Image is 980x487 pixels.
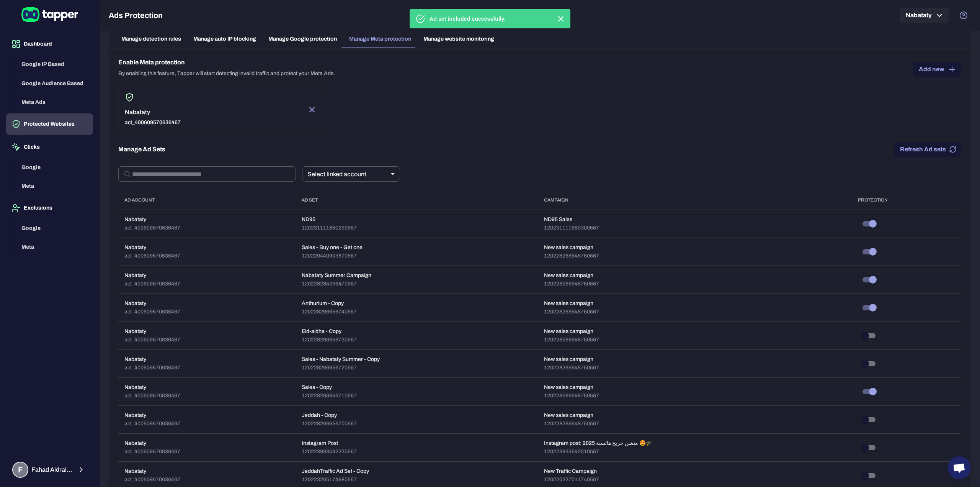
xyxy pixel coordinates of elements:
[6,136,93,158] button: Clicks
[302,308,357,315] p: 120228266656740567
[544,356,599,363] p: New sales campaign
[544,440,652,447] p: Instagram post: ‎منشن خريج هالسنة 2025 😍🎓‎
[544,253,599,259] p: 120228266648750567
[852,191,961,210] th: Protection
[15,177,93,196] button: Meta
[302,356,380,363] p: Sales - Nabataty Summer - Copy
[124,336,180,343] p: act_400609570636467
[15,98,93,105] a: Meta Ads
[417,30,500,48] a: Manage website monitoring
[544,468,599,475] p: New Traffic Campaign
[124,356,180,363] p: Nabataty
[302,300,357,307] p: Anthurium - Copy
[124,412,180,419] p: Nabataty
[6,113,93,135] button: Protected Websites
[302,412,357,419] p: Jeddah - Copy
[544,412,599,419] p: New sales campaign
[302,336,357,343] p: 120228266656730567
[6,33,93,55] button: Dashboard
[118,191,296,210] th: Ad Account
[544,216,599,223] p: ND95 Sales
[544,328,599,335] p: New sales campaign
[31,466,72,474] span: Fahad Aldraiaan
[124,420,180,427] p: act_400609570636467
[15,163,93,170] a: Google
[124,308,180,315] p: act_400609570636467
[15,158,93,177] button: Google
[118,145,165,154] h6: Manage Ad Sets
[6,120,93,127] a: Protected Websites
[302,448,357,455] p: 120223933542230567
[544,280,599,287] p: 120228266648750567
[302,420,357,427] p: 120228266656700567
[296,191,537,210] th: Ad Set
[125,108,181,116] p: Nabataty
[544,384,599,391] p: New sales campaign
[538,191,852,210] th: Campaign
[302,468,369,475] p: JeddahTraffic Ad Set - Copy
[262,30,343,48] a: Manage Google protection
[15,93,93,112] button: Meta Ads
[6,204,93,211] a: Exclusions
[15,243,93,250] a: Meta
[12,462,28,478] div: F
[124,244,180,251] p: Nabataty
[544,476,599,483] p: 120220227011740567
[6,459,93,481] button: FFahad Aldraiaan
[894,142,961,157] button: Refresh Ad sets
[900,8,949,23] button: Nabataty
[6,197,93,219] button: Exclusions
[913,62,961,77] button: Add new
[544,364,599,371] p: 120228266648750567
[124,364,180,371] p: act_400609570636467
[304,102,320,117] button: Remove account
[302,364,380,371] p: 120228266656720567
[544,392,599,399] p: 120228266648750567
[15,79,93,86] a: Google Audience Based
[544,225,599,231] p: 120231111680300567
[302,272,371,279] p: Nabataty Summer Campaign
[15,238,93,257] button: Meta
[124,448,180,455] p: act_400609570636467
[302,166,400,182] div: Select linked account
[124,328,180,335] p: Nabataty
[544,336,599,343] p: 120228266648750567
[544,420,599,427] p: 120228266648750567
[124,253,180,259] p: act_400609570636467
[15,219,93,238] button: Google
[544,308,599,315] p: 120228266648750567
[124,476,180,483] p: act_400609570636467
[343,30,417,48] a: Manage Meta protection
[302,253,363,259] p: 120229440903870567
[118,58,335,67] h6: Enable Meta protection
[302,328,357,335] p: Eid-aldha - Copy
[430,15,506,23] p: Ad set included successfully.
[544,244,599,251] p: New sales campaign
[15,61,93,67] a: Google IP Based
[124,468,180,475] p: Nabataty
[187,30,262,48] a: Manage auto IP blocking
[544,272,599,279] p: New sales campaign
[302,392,357,399] p: 120228266656710567
[302,440,357,447] p: Instagram Post
[302,280,371,287] p: 120228285296470567
[109,11,163,20] h5: Ads Protection
[15,182,93,189] a: Meta
[948,456,971,479] div: Open chat
[544,448,652,455] p: 120223933542010567
[302,216,357,223] p: ND95
[6,40,93,47] a: Dashboard
[302,476,369,483] p: 120223205174980567
[124,440,180,447] p: Nabataty
[125,119,181,126] p: act_400609570636467
[124,300,180,307] p: Nabataty
[124,392,180,399] p: act_400609570636467
[124,272,180,279] p: Nabataty
[302,244,363,251] p: Sales - Buy one - Get one
[6,143,93,150] a: Clicks
[15,55,93,74] button: Google IP Based
[544,300,599,307] p: New sales campaign
[302,384,357,391] p: Sales - Copy
[302,225,357,231] p: 120231111680290567
[124,384,180,391] p: Nabataty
